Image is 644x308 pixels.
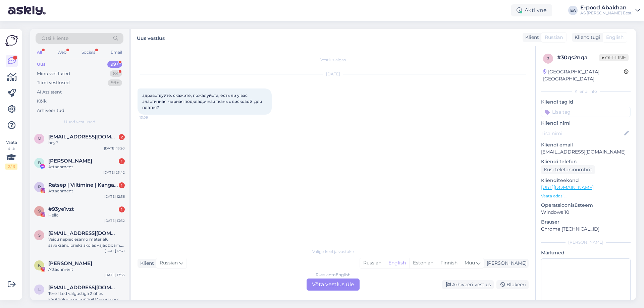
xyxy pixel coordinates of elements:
[541,130,623,137] input: Lisa nimi
[36,48,43,57] div: All
[119,206,125,212] div: 1
[541,141,631,148] p: Kliendi email
[442,280,494,289] div: Arhiveeri vestlus
[119,182,125,188] div: 1
[545,34,563,41] span: Russian
[104,218,125,223] div: [DATE] 13:52
[38,233,41,238] span: s
[138,71,529,77] div: [DATE]
[42,35,68,42] span: Otsi kliente
[48,236,125,248] div: Veicu nepieciešamo materiālu savākšanu priekš skolas vajadzībām, būs vajadzīga pavadzīme Rīgas 86...
[109,48,123,57] div: Email
[119,158,125,164] div: 1
[541,99,631,106] p: Kliendi tag'id
[511,4,552,16] div: Aktiivne
[48,140,125,146] div: hey?
[541,219,631,226] p: Brauser
[48,134,118,140] span: moderatohebiss@gmail.com
[48,164,125,170] div: Attachment
[37,79,70,86] div: Tiimi vestlused
[5,34,18,47] img: Askly Logo
[541,165,595,174] div: Küsi telefoninumbrit
[606,34,624,41] span: English
[496,280,529,289] div: Blokeeri
[138,260,154,267] div: Klient
[138,249,529,255] div: Valige keel ja vastake
[307,279,360,291] div: Võta vestlus üle
[572,34,600,41] div: Klienditugi
[38,160,41,165] span: В
[137,33,165,42] label: Uus vestlus
[48,291,125,303] div: Tere.! Led valgustiga 2 ühes käsitööluup on müügil Vineeri poes või kus poes oleks see saadaval?
[138,57,529,63] div: Vestlus algas
[541,184,594,190] a: [URL][DOMAIN_NAME]
[107,61,122,68] div: 99+
[80,48,97,57] div: Socials
[541,239,631,245] div: [PERSON_NAME]
[541,148,631,156] p: [EMAIL_ADDRESS][DOMAIN_NAME]
[541,120,631,127] p: Kliendi nimi
[48,260,92,266] span: Katrina Randma
[103,170,125,175] div: [DATE] 23:42
[48,285,118,291] span: llepp85@gmail.com
[160,259,178,267] span: Russian
[541,209,631,216] p: Windows 10
[599,54,629,61] span: Offline
[5,139,17,170] div: Vaata siia
[484,260,527,267] div: [PERSON_NAME]
[38,184,41,189] span: R
[5,164,17,170] div: 2 / 3
[119,134,125,140] div: 2
[64,119,95,125] span: Uued vestlused
[37,89,62,96] div: AI Assistent
[437,258,461,268] div: Finnish
[38,136,41,141] span: m
[48,212,125,218] div: Hello
[37,61,46,68] div: Uus
[409,258,437,268] div: Estonian
[385,258,409,268] div: English
[48,266,125,272] div: Attachment
[580,5,640,16] a: E-pood AbakhanAS [PERSON_NAME] Eesti
[38,208,41,213] span: 9
[48,182,118,188] span: Rätsep | Viltimine | Kangastelgedel kudumine
[523,34,539,41] div: Klient
[104,194,125,199] div: [DATE] 12:56
[110,70,122,77] div: 84
[541,158,631,165] p: Kliendi telefon
[541,193,631,199] p: Vaata edasi ...
[48,158,92,164] span: Виктор Стриков
[48,206,74,212] span: #93ye1vzt
[568,6,578,15] div: EA
[541,88,631,95] div: Kliendi info
[38,263,41,268] span: K
[104,272,125,278] div: [DATE] 17:53
[142,93,263,110] span: здравствуйте. скажите, пожалуйста, есть ли у вас эластичная черная подкладочная ткань с вискозой ...
[547,56,549,61] span: 3
[48,230,118,236] span: smaragts9@inbox.lv
[543,68,624,82] div: [GEOGRAPHIC_DATA], [GEOGRAPHIC_DATA]
[37,98,47,105] div: Kõik
[140,115,165,120] span: 13:09
[108,79,122,86] div: 99+
[360,258,385,268] div: Russian
[541,177,631,184] p: Klienditeekond
[580,5,633,10] div: E-pood Abakhan
[38,287,41,292] span: l
[557,54,599,62] div: # 30qs2nqa
[37,70,70,77] div: Minu vestlused
[105,248,125,253] div: [DATE] 13:41
[104,146,125,151] div: [DATE] 13:20
[541,226,631,233] p: Chrome [TECHNICAL_ID]
[37,107,64,114] div: Arhiveeritud
[465,260,475,266] span: Muu
[541,249,631,256] p: Märkmed
[316,272,351,278] div: Russian to English
[48,188,125,194] div: Attachment
[580,10,633,16] div: AS [PERSON_NAME] Eesti
[541,202,631,209] p: Operatsioonisüsteem
[56,48,68,57] div: Web
[541,107,631,117] input: Lisa tag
